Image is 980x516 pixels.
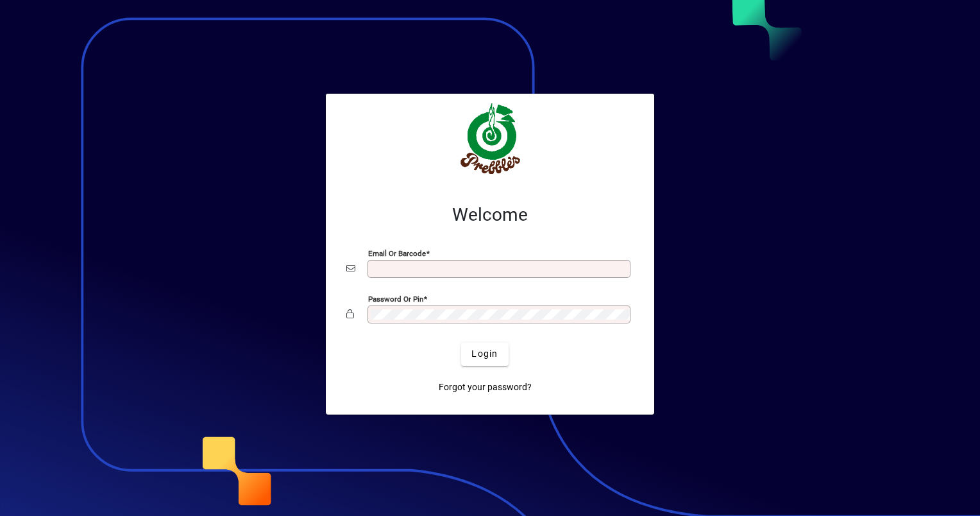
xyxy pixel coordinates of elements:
[471,347,498,361] span: Login
[368,294,423,303] mat-label: Password or Pin
[439,381,532,394] span: Forgot your password?
[461,343,508,366] button: Login
[346,204,634,226] h2: Welcome
[434,376,537,399] a: Forgot your password?
[368,248,426,257] mat-label: Email or Barcode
